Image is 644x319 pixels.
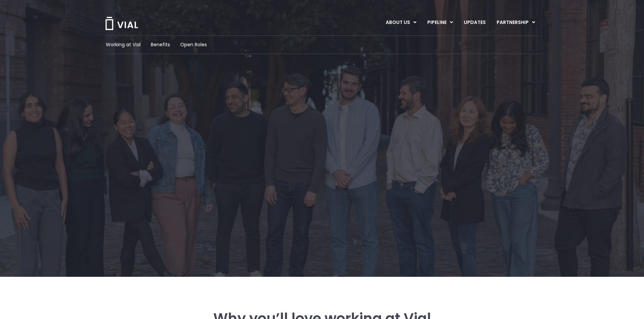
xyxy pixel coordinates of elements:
[380,17,422,28] a: ABOUT USMenu Toggle
[151,41,170,48] a: Benefits
[105,17,139,30] img: Vial Logo
[180,41,207,48] a: Open Roles
[458,17,491,28] a: UPDATES
[422,17,458,28] a: PIPELINEMenu Toggle
[106,41,141,48] a: Working at Vial
[491,17,541,28] a: PARTNERSHIPMenu Toggle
